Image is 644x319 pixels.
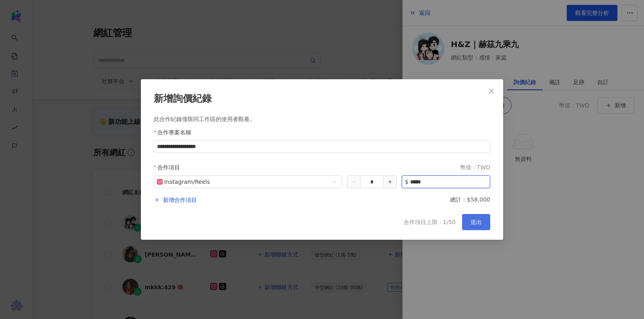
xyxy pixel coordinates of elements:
div: 總計：$58,000 [450,195,490,204]
button: 送出 [462,214,490,230]
div: 新增詢價紀錄 [154,92,490,106]
button: Close [483,83,500,99]
button: 新增合作項目 [154,195,197,204]
div: 此合作紀錄僅限同工作區的使用者觀看。 [154,115,490,123]
span: close [488,88,495,94]
label: 合作專案名稱 [154,128,197,137]
span: 新增合作項目 [163,195,197,205]
span: / [157,176,339,188]
span: Reels [195,179,210,185]
span: 送出 [471,219,482,225]
div: 幣值：TWD [460,163,490,172]
div: 合作項目上限：1/50 [404,217,456,227]
div: 合作項目 [157,163,490,172]
input: 合作專案名稱 [154,140,490,153]
div: Instagram [157,176,193,188]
